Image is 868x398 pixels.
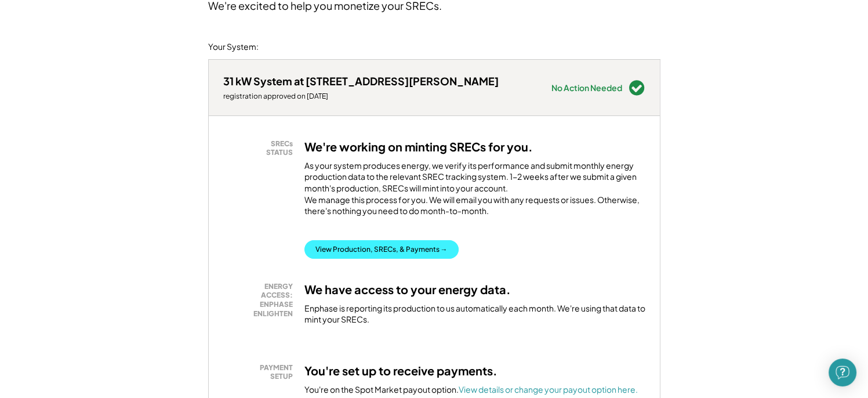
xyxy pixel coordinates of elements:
div: As your system produces energy, we verify its performance and submit monthly energy production da... [304,160,645,223]
div: PAYMENT SETUP [229,363,293,381]
a: View details or change your payout option here. [459,384,638,395]
div: Enphase is reporting its production to us automatically each month. We're using that data to mint... [304,303,645,325]
h3: We're working on minting SRECs for you. [304,139,533,154]
div: No Action Needed [551,84,622,92]
div: 31 kW System at [STREET_ADDRESS][PERSON_NAME] [223,74,499,88]
div: SRECs STATUS [229,139,293,157]
div: registration approved on [DATE] [223,92,499,101]
div: You're on the Spot Market payout option. [304,384,638,396]
h3: You're set up to receive payments. [304,363,497,378]
h3: We have access to your energy data. [304,282,511,297]
button: View Production, SRECs, & Payments → [304,240,459,259]
div: Your System: [208,41,259,53]
div: Open Intercom Messenger [829,359,856,386]
div: ENERGY ACCESS: ENPHASE ENLIGHTEN [229,282,293,318]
